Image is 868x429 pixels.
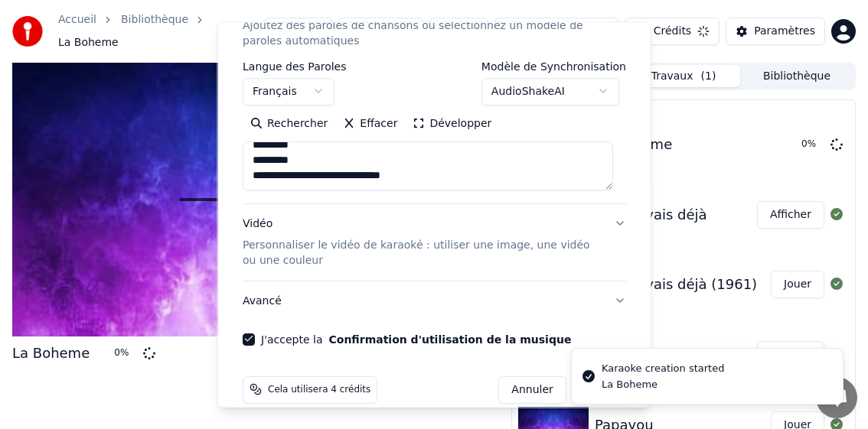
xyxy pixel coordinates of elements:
button: Créer [572,375,625,403]
label: Modèle de Synchronisation [481,60,625,71]
button: Rechercher [243,111,335,135]
p: Ajoutez des paroles de chansons ou sélectionnez un modèle de paroles automatiques [243,18,602,48]
div: Vidéo [243,216,602,268]
button: J'accepte la [328,333,571,344]
button: Effacer [335,111,405,135]
label: J'accepte la [261,333,571,344]
button: Annuler [498,375,566,403]
button: Avancé [243,281,626,320]
button: VidéoPersonnaliser le vidéo de karaoké : utiliser une image, une vidéo ou une couleur [243,203,626,280]
button: Développer [405,111,499,135]
p: Personnaliser le vidéo de karaoké : utiliser une image, une vidéo ou une couleur [243,237,602,268]
div: ParolesAjoutez des paroles de chansons ou sélectionnez un modèle de paroles automatiques [243,60,626,203]
label: Langue des Paroles [243,60,347,71]
span: Cela utilisera 4 crédits [268,383,370,395]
